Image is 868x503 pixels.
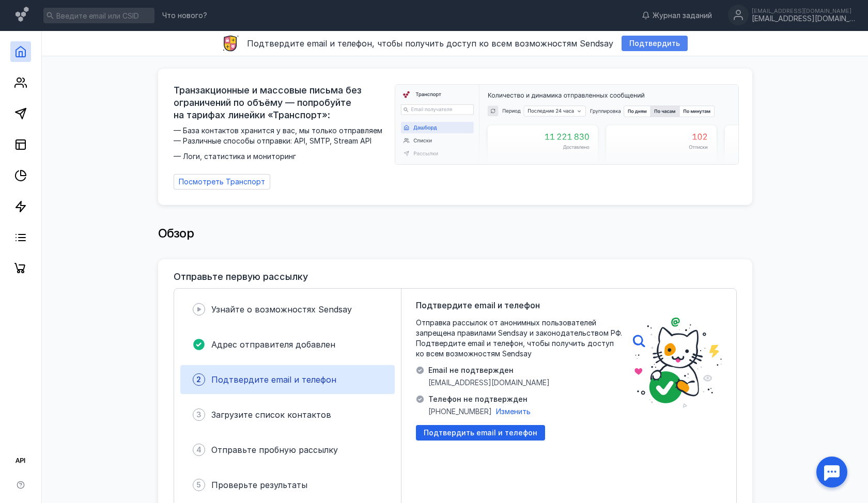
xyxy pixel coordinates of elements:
[428,378,550,388] span: [EMAIL_ADDRESS][DOMAIN_NAME]
[428,406,492,417] span: [PHONE_NUMBER]
[416,318,623,359] span: Отправка рассылок от анонимных пользователей запрещена правилами Sendsay и законодательством РФ. ...
[496,406,531,417] button: Изменить
[174,174,270,190] a: Посмотреть Транспорт
[752,8,855,14] div: [EMAIL_ADDRESS][DOMAIN_NAME]
[162,12,207,19] span: Что нового?
[211,374,336,385] span: Подтвердите email и телефон
[211,410,331,420] span: Загрузите список контактов
[428,365,550,375] span: Email не подтвержден
[622,36,688,51] button: Подтвердить
[496,407,531,416] span: Изменить
[174,272,308,282] h3: Отправьте первую рассылку
[174,84,389,121] span: Транзакционные и массовые письма без ограничений по объёму — попробуйте на тарифах линейки «Транс...
[211,445,338,455] span: Отправьте пробную рассылку
[43,8,154,23] input: Введите email или CSID
[424,429,537,437] span: Подтвердить email и телефон
[416,299,540,311] span: Подтвердите email и телефон
[158,226,194,241] span: Обзор
[416,425,545,441] button: Подтвердить email и телефон
[752,14,855,23] div: [EMAIL_ADDRESS][DOMAIN_NAME]
[629,39,680,48] span: Подтвердить
[211,304,352,315] span: Узнайте о возможностях Sendsay
[633,318,722,408] img: poster
[247,38,613,49] span: Подтвердите email и телефон, чтобы получить доступ ко всем возможностям Sendsay
[211,339,335,350] span: Адрес отправителя добавлен
[196,410,202,420] span: 3
[196,374,201,385] span: 2
[174,125,389,162] span: — База контактов хранится у вас, мы только отправляем — Различные способы отправки: API, SMTP, St...
[157,12,212,19] a: Что нового?
[179,178,265,186] span: Посмотреть Транспорт
[196,445,202,455] span: 4
[428,394,531,404] span: Телефон не подтвержден
[395,85,738,164] img: dashboard-transport-banner
[211,480,307,490] span: Проверьте результаты
[637,10,717,21] a: Журнал заданий
[653,10,712,21] span: Журнал заданий
[196,480,201,490] span: 5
